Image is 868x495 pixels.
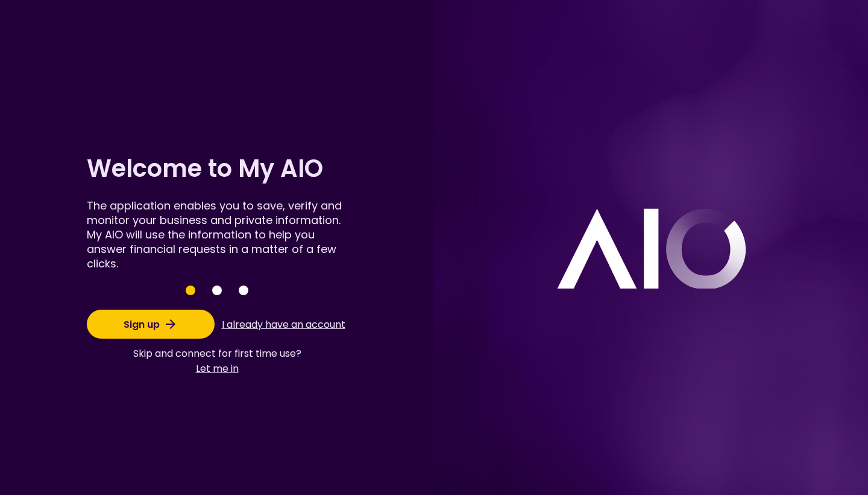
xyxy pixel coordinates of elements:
[212,286,222,295] button: Save
[133,361,301,376] button: Let me in
[87,310,215,339] button: Sign up
[239,286,248,295] button: Save
[87,199,347,271] div: The application enables you to save, verify and monitor your business and private information. My...
[87,152,347,185] h1: Welcome to My AIO
[186,286,195,295] button: Save
[133,346,301,361] span: Skip and connect for first time use?
[556,207,746,289] img: logo white
[219,313,347,336] button: I already have an account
